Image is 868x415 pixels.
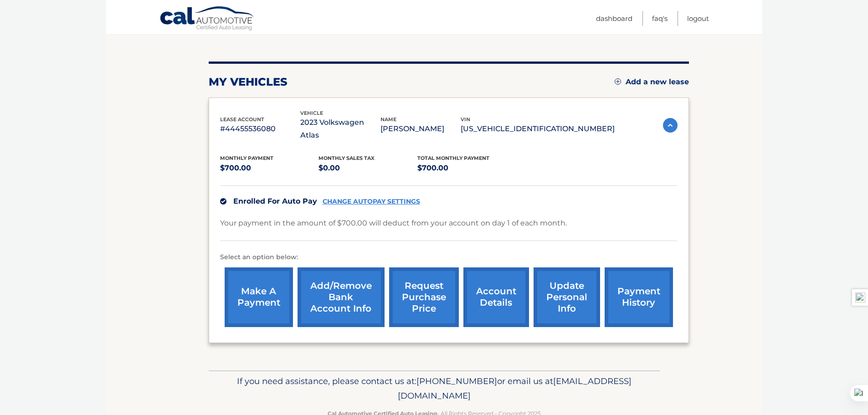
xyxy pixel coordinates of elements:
a: Add/Remove bank account info [298,267,385,327]
span: Monthly Payment [220,155,273,161]
p: $700.00 [220,162,319,174]
a: payment history [605,267,673,327]
a: Dashboard [596,11,632,26]
p: Your payment in the amount of $700.00 will deduct from your account on day 1 of each month. [220,217,567,230]
span: Enrolled For Auto Pay [233,197,317,205]
span: Monthly sales Tax [318,155,375,161]
a: make a payment [225,267,293,327]
p: If you need assistance, please contact us at: or email us at [215,374,654,403]
span: name [380,116,396,123]
a: request purchase price [389,267,459,327]
p: $700.00 [417,162,516,174]
img: accordion-active.svg [663,118,678,133]
img: add.svg [615,78,621,85]
span: lease account [220,116,264,123]
span: vehicle [300,110,323,116]
a: update personal info [534,267,600,327]
a: Add a new lease [615,77,689,87]
p: $0.00 [318,162,417,174]
span: Total Monthly Payment [417,155,489,161]
a: account details [463,267,529,327]
p: Select an option below: [220,252,678,263]
p: #44455536080 [220,123,300,135]
span: [PHONE_NUMBER] [416,376,497,386]
a: CHANGE AUTOPAY SETTINGS [323,198,420,205]
h2: my vehicles [209,75,288,89]
span: vin [461,116,470,123]
p: [PERSON_NAME] [380,123,461,135]
a: Logout [687,11,709,26]
a: Cal Automotive [159,6,255,32]
p: [US_VEHICLE_IDENTIFICATION_NUMBER] [461,123,615,135]
a: FAQ's [652,11,668,26]
img: check.svg [220,198,226,205]
p: 2023 Volkswagen Atlas [300,116,380,142]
